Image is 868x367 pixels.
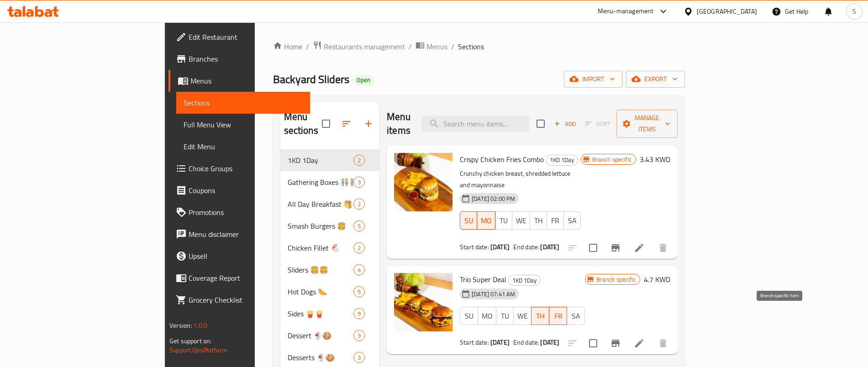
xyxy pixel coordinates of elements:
[499,214,509,227] span: TU
[168,70,310,92] a: Menus
[540,336,559,348] b: [DATE]
[464,309,474,323] span: SU
[547,211,564,230] button: FR
[640,153,670,166] h6: 3.43 KWD
[460,336,489,348] span: Start date:
[416,41,447,52] a: Menus
[288,220,353,231] span: Smash Burgers 🍔
[288,352,353,363] span: Desserts 🍨🍪
[354,309,364,318] span: 9
[169,335,211,347] span: Get support on:
[534,214,543,227] span: TH
[426,41,447,52] span: Menus
[460,307,478,325] button: SU
[288,264,353,275] div: Sliders 🍔🍔
[176,92,310,114] a: Sections
[280,237,380,259] div: Chicken Fillet 🐔2
[468,194,519,203] span: [DATE] 02:00 PM
[513,241,539,253] span: End date:
[584,238,603,257] span: Select to update
[280,193,380,215] div: All Day Breakfast 🥞2
[176,136,310,157] a: Edit Menu
[605,237,626,259] button: Branch-specific-item
[697,6,757,16] div: [GEOGRAPHIC_DATA]
[490,241,510,253] b: [DATE]
[288,242,353,253] span: Chicken Fillet 🐔
[354,156,364,165] span: 2
[517,309,528,323] span: WE
[460,211,477,230] button: SU
[168,179,310,201] a: Coupons
[280,149,380,171] div: 1KD 1Day2
[189,273,302,283] span: Coverage Report
[589,155,636,164] span: Branch specific
[354,200,364,209] span: 2
[280,215,380,237] div: Smash Burgers 🍔5
[353,220,365,231] div: items
[353,264,365,275] div: items
[288,199,353,210] span: All Day Breakfast 🥞
[460,241,489,253] span: Start date:
[852,6,856,16] span: S
[512,211,530,230] button: WE
[568,214,577,227] span: SA
[451,41,454,52] li: /
[387,110,410,137] h2: Menu items
[288,308,353,319] div: Sides 🍟🍟
[563,211,581,230] button: SA
[460,273,506,286] span: Trio Super Deal
[540,241,559,253] b: [DATE]
[354,222,364,231] span: 5
[546,155,578,165] span: 1KD 1Day
[169,344,227,356] a: Support.OpsPlatform
[353,352,365,363] div: items
[189,294,302,305] span: Grocery Checklist
[336,113,358,135] span: Sort sections
[605,332,626,354] button: Branch-specific-item
[358,113,379,135] button: Add section
[288,177,353,188] span: Gathering Boxes 🧑🏼‍🤝‍🧑🏼🧑🏼‍🤝‍🧑🏼
[593,275,640,284] span: Branch specific
[634,242,645,253] a: Edit menu item
[571,73,615,85] span: import
[458,41,484,52] span: Sections
[168,245,310,267] a: Upsell
[288,330,353,341] span: Dessert 🍨🍪
[288,286,353,297] span: Hot Dogs 🌭
[280,325,380,346] div: Dessert 🍨🍪3
[193,320,207,331] span: 1.0.0
[481,214,492,227] span: MO
[353,76,374,84] span: Open
[644,273,670,286] h6: 4.7 KWD
[516,214,526,227] span: WE
[531,307,549,325] button: TH
[571,309,581,323] span: SA
[482,309,493,323] span: MO
[316,114,336,133] span: Select all sections
[550,117,579,131] button: Add
[490,336,510,348] b: [DATE]
[531,114,550,133] span: Select section
[598,6,654,17] div: Menu-management
[353,75,374,86] div: Open
[624,112,670,135] span: Manage items
[409,41,412,52] li: /
[508,275,541,286] div: 1KD 1Day
[478,307,496,325] button: MO
[550,117,579,131] span: Add item
[495,211,512,230] button: TU
[313,41,405,52] a: Restaurants management
[288,155,353,166] div: 1KD 1Day
[394,273,452,331] img: Trio Super Deal
[168,289,310,311] a: Grocery Checklist
[273,69,349,89] span: Backyard Sliders
[354,244,364,252] span: 2
[354,266,364,274] span: 4
[168,48,310,70] a: Branches
[633,73,678,85] span: export
[353,242,365,253] div: items
[190,75,302,86] span: Menus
